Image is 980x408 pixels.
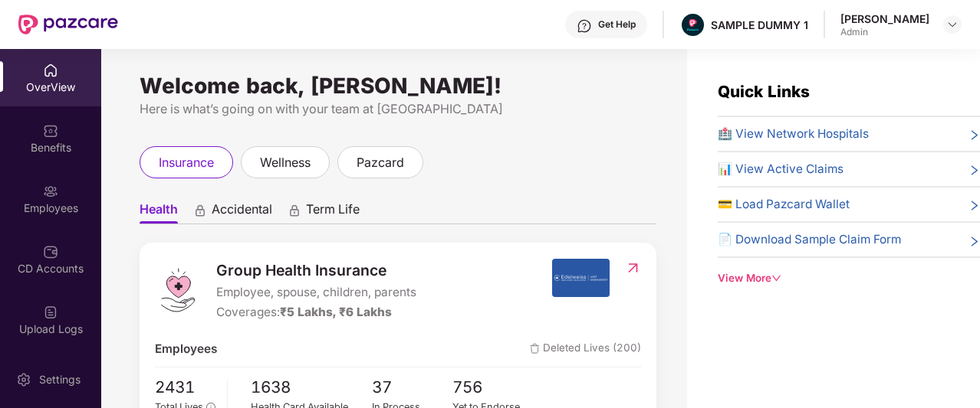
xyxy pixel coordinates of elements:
[718,82,810,101] span: Quick Links
[306,201,360,224] span: Term Life
[357,153,404,172] span: pazcard
[968,163,980,178] span: right
[280,305,392,319] span: ₹5 Lakhs, ₹6 Lakhs
[216,283,416,302] span: Employee, spouse, children, parents
[682,14,704,36] img: Pazcare_Alternative_logo-01-01.png
[771,273,781,283] span: down
[718,270,980,286] div: View More
[155,267,201,313] img: logo
[43,305,58,320] img: svg+xml;base64,PHN2ZyBpZD0iVXBsb2FkX0xvZ3MiIGRhdGEtbmFtZT0iVXBsb2FkIExvZ3MiIHhtbG5zPSJodHRwOi8vd3...
[530,344,540,354] img: deleteIcon
[140,201,178,224] span: Health
[530,340,641,358] span: Deleted Lives (200)
[35,372,85,387] div: Settings
[598,18,636,31] div: Get Help
[372,375,453,400] span: 37
[216,259,416,282] span: Group Health Insurance
[193,203,207,217] div: animation
[718,195,850,214] span: 💳 Load Pazcard Wallet
[625,260,641,276] img: RedirectIcon
[140,80,656,92] div: Welcome back, [PERSON_NAME]!
[968,233,980,249] span: right
[968,198,980,214] span: right
[718,160,844,178] span: 📊 View Active Claims
[718,230,901,249] span: 📄 Download Sample Claim Form
[216,303,416,322] div: Coverages:
[159,153,214,172] span: insurance
[288,203,301,217] div: animation
[43,244,58,259] img: svg+xml;base64,PHN2ZyBpZD0iQ0RfQWNjb3VudHMiIGRhdGEtbmFtZT0iQ0QgQWNjb3VudHMiIHhtbG5zPSJodHRwOi8vd3...
[212,201,272,224] span: Accidental
[140,100,656,119] div: Here is what’s going on with your team at [GEOGRAPHIC_DATA]
[452,375,534,400] span: 756
[260,153,311,172] span: wellness
[968,128,980,143] span: right
[552,259,610,297] img: insurerIcon
[251,375,372,400] span: 1638
[840,11,929,26] div: [PERSON_NAME]
[16,372,31,387] img: svg+xml;base64,PHN2ZyBpZD0iU2V0dGluZy0yMHgyMCIgeG1sbnM9Imh0dHA6Ly93d3cudzMub3JnLzIwMDAvc3ZnIiB3aW...
[155,375,215,400] span: 2431
[155,340,217,358] span: Employees
[43,123,58,139] img: svg+xml;base64,PHN2ZyBpZD0iQmVuZWZpdHMiIHhtbG5zPSJodHRwOi8vd3d3LnczLm9yZy8yMDAwL3N2ZyIgd2lkdGg9Ij...
[718,125,869,143] span: 🏥 View Network Hospitals
[43,63,58,78] img: svg+xml;base64,PHN2ZyBpZD0iSG9tZSIgeG1sbnM9Imh0dHA6Ly93d3cudzMub3JnLzIwMDAvc3ZnIiB3aWR0aD0iMjAiIG...
[946,18,959,31] img: svg+xml;base64,PHN2ZyBpZD0iRHJvcGRvd24tMzJ4MzIiIHhtbG5zPSJodHRwOi8vd3d3LnczLm9yZy8yMDAwL3N2ZyIgd2...
[43,184,58,199] img: svg+xml;base64,PHN2ZyBpZD0iRW1wbG95ZWVzIiB4bWxucz0iaHR0cDovL3d3dy53My5vcmcvMjAwMC9zdmciIHdpZHRoPS...
[577,18,592,34] img: svg+xml;base64,PHN2ZyBpZD0iSGVscC0zMngzMiIgeG1sbnM9Imh0dHA6Ly93d3cudzMub3JnLzIwMDAvc3ZnIiB3aWR0aD...
[18,15,118,34] img: New Pazcare Logo
[711,18,808,32] div: SAMPLE DUMMY 1
[840,26,929,38] div: Admin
